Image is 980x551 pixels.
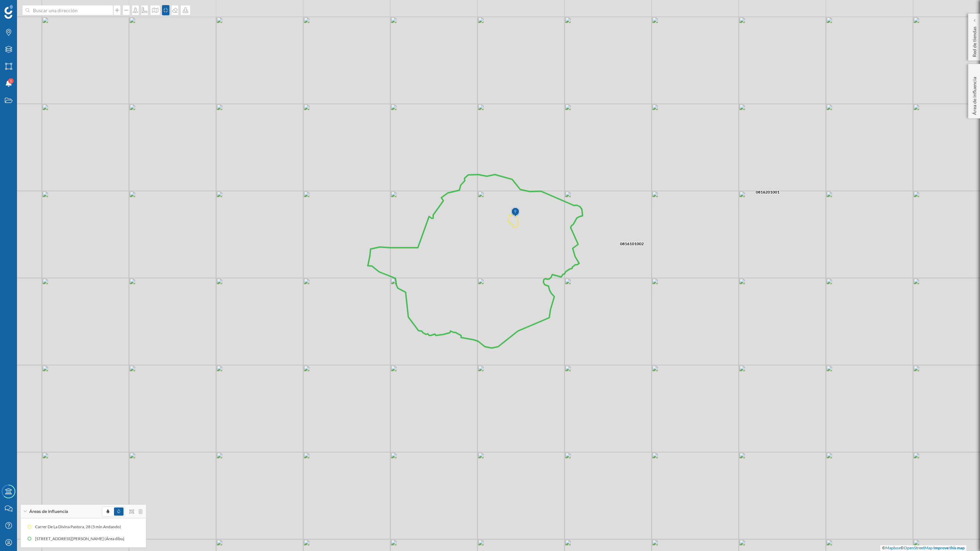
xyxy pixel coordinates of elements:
[971,74,978,115] p: Área de influencia
[933,545,965,550] a: Improve this map
[4,5,13,19] img: Geoblink Logo
[904,545,933,550] a: OpenStreetMap
[14,5,38,11] span: Soporte
[29,508,68,515] span: Áreas de influencia
[880,545,966,551] div: © ©
[885,545,900,550] a: Mapbox
[10,78,12,84] span: 1
[971,24,978,57] p: Red de tiendas
[35,535,135,542] div: [STREET_ADDRESS][PERSON_NAME] (Área dibujada)
[511,205,520,219] img: Marker
[35,523,125,530] div: Carrer De La Divina Pastora, 28 (5 min Andando)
